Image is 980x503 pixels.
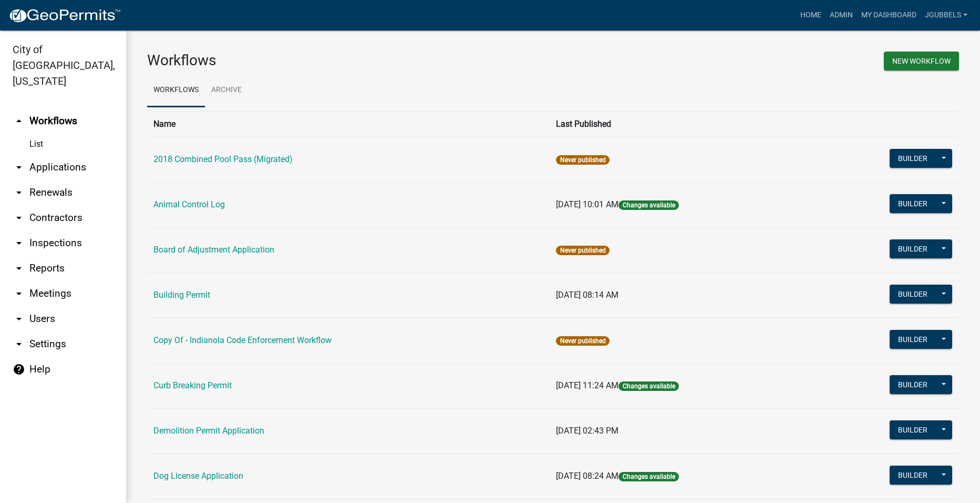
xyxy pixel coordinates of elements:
a: Dog License Application [153,471,243,481]
i: arrow_drop_down [13,186,25,199]
span: Never published [556,246,609,255]
a: Demolition Permit Application [153,426,264,436]
th: Last Published [550,111,811,137]
th: Name [147,111,550,137]
button: New Workflow [884,52,959,71]
span: Changes available [618,381,678,391]
span: Never published [556,336,609,346]
button: Builder [890,375,936,394]
i: arrow_drop_up [13,115,25,127]
a: Board of Adjustment Application [153,245,274,255]
a: Building Permit [153,290,210,300]
span: Changes available [618,200,678,210]
button: Builder [890,149,936,168]
a: Archive [205,74,248,107]
a: Admin [826,5,857,25]
a: Copy Of - Indianola Code Enforcement Workflow [153,335,332,345]
i: arrow_drop_down [13,237,25,249]
span: [DATE] 08:14 AM [556,290,618,300]
a: jgubbels [921,5,972,25]
button: Builder [890,420,936,439]
button: Builder [890,330,936,349]
button: Builder [890,466,936,485]
i: arrow_drop_down [13,313,25,325]
a: Workflows [147,74,205,107]
button: Builder [890,285,936,304]
h3: Workflows [147,52,545,69]
span: [DATE] 08:24 AM [556,471,618,481]
button: Builder [890,239,936,258]
a: Animal Control Log [153,199,225,209]
a: 2018 Combined Pool Pass (Migrated) [153,154,293,164]
span: [DATE] 02:43 PM [556,426,618,436]
span: Changes available [618,472,678,481]
a: Curb Breaking Permit [153,380,232,390]
button: Builder [890,194,936,213]
a: Home [796,5,826,25]
i: arrow_drop_down [13,338,25,350]
span: Never published [556,155,609,165]
span: [DATE] 11:24 AM [556,380,618,390]
i: help [13,363,25,376]
span: [DATE] 10:01 AM [556,199,618,209]
i: arrow_drop_down [13,262,25,275]
i: arrow_drop_down [13,287,25,300]
i: arrow_drop_down [13,212,25,224]
i: arrow_drop_down [13,161,25,174]
a: My Dashboard [857,5,921,25]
